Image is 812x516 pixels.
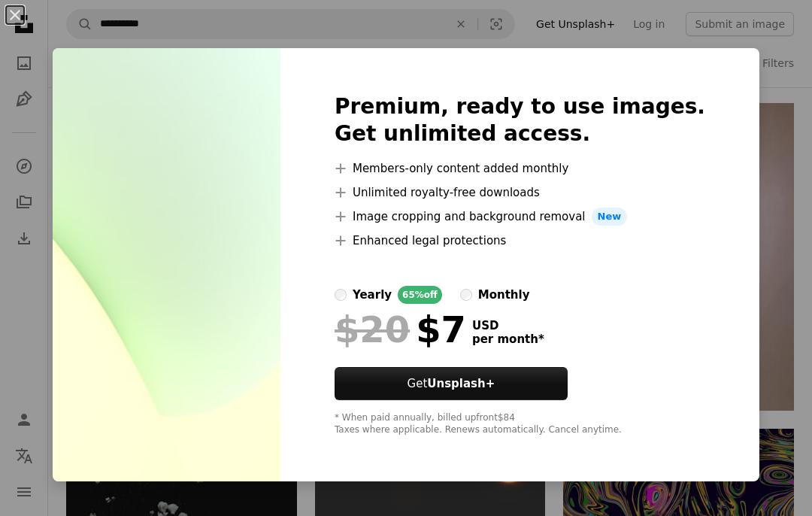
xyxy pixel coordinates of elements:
span: USD [472,319,544,332]
h2: Premium, ready to use images. Get unlimited access. [335,93,705,147]
div: * When paid annually, billed upfront $84 Taxes where applicable. Renews automatically. Cancel any... [335,412,705,436]
div: $7 [335,310,466,349]
span: per month * [472,332,544,346]
li: Image cropping and background removal [335,208,705,226]
input: yearly65%off [335,289,347,301]
div: monthly [478,286,530,304]
span: New [592,208,628,226]
li: Unlimited royalty-free downloads [335,184,705,202]
button: GetUnsplash+ [335,367,568,400]
input: monthly [460,289,472,301]
strong: Unsplash+ [427,377,495,390]
div: yearly [353,286,392,304]
span: $20 [335,310,410,349]
li: Members-only content added monthly [335,159,705,178]
li: Enhanced legal protections [335,232,705,250]
img: premium_photo-1738549367457-dd44c1951e45 [53,48,280,481]
div: 65% off [398,286,442,304]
